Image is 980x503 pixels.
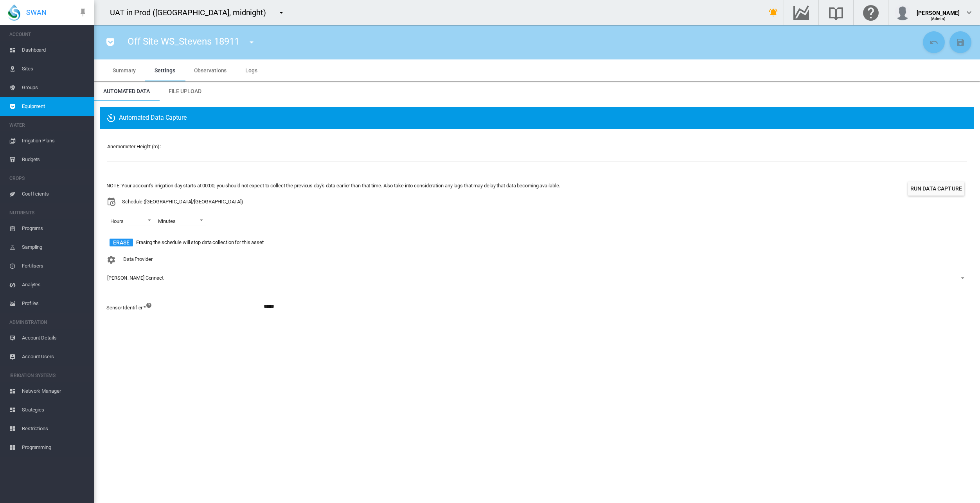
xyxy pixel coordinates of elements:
[22,275,88,294] span: Analytes
[9,369,88,382] span: IRRIGATION SYSTEMS
[22,438,88,457] span: Programming
[929,38,939,47] md-icon: icon-undo
[917,6,960,14] div: [PERSON_NAME]
[78,8,88,17] md-icon: icon-pin
[9,207,88,219] span: NUTRIENTS
[106,113,119,123] md-icon: icon-camera-timer
[22,150,88,169] span: Budgets
[22,329,88,347] span: Account Details
[22,97,88,116] span: Equipment
[106,197,116,207] md-icon: icon-calendar-clock
[792,8,811,17] md-icon: Go to the Data Hub
[22,257,88,275] span: Fertilisers
[8,4,20,21] img: SWAN-Landscape-Logo-Colour-drop.png
[22,419,88,438] span: Restrictions
[106,214,128,229] span: Hours
[923,31,945,53] button: Cancel Changes
[146,300,155,310] md-icon: The unique Identifier used in the data pushed to SWAN.
[154,214,180,229] span: Minutes
[245,67,257,74] span: Logs
[122,198,243,205] span: Schedule ([GEOGRAPHIC_DATA]/[GEOGRAPHIC_DATA])
[9,172,88,185] span: CROPS
[9,119,88,131] span: WATER
[861,8,880,17] md-icon: Click here for help
[22,131,88,150] span: Irrigation Plans
[22,59,88,78] span: Sites
[273,5,289,20] button: icon-menu-down
[895,5,910,20] img: profile.jpg
[22,219,88,238] span: Programs
[102,34,118,50] button: icon-pocket
[113,67,136,74] span: Summary
[106,113,187,123] span: Automated Data Capture
[106,255,116,264] md-icon: icon-cog
[106,300,146,322] label: Sensor Identifier *
[128,36,239,47] span: Off Site WS_Stevens 18911
[107,275,164,281] div: [PERSON_NAME] Connect
[931,16,946,21] span: (Admin)
[9,316,88,329] span: ADMINISTRATION
[110,7,273,18] div: UAT in Prod ([GEOGRAPHIC_DATA], midnight)
[244,34,259,50] button: icon-menu-down
[956,38,965,47] md-icon: icon-content-save
[107,144,161,149] md-label: Anemometer Height (m):
[22,294,88,313] span: Profiles
[22,347,88,366] span: Account Users
[22,78,88,97] span: Groups
[26,7,47,17] span: SWAN
[155,67,175,74] span: Settings
[22,382,88,401] span: Network Manager
[908,181,964,196] button: Run Data Capture
[106,38,115,47] md-icon: icon-pocket
[22,185,88,203] span: Coefficients
[22,41,88,59] span: Dashboard
[9,28,88,41] span: ACCOUNT
[194,67,227,74] span: Observations
[766,5,781,20] button: icon-bell-ring
[22,238,88,257] span: Sampling
[123,257,153,262] span: Data Provider
[769,8,778,17] md-icon: icon-bell-ring
[136,239,264,246] span: Erasing the schedule will stop data collection for this asset
[106,272,967,284] md-select: Configuration: Stevens Connect
[103,88,150,94] span: Automated Data
[22,401,88,419] span: Strategies
[949,31,971,53] button: Save Changes
[110,239,133,246] button: Erase
[263,300,498,322] div: The unique Identifier used in the data pushed to SWAN.
[106,182,560,189] div: NOTE: Your account's irrigation day starts at 00:00, you should not expect to collect the previou...
[247,38,256,47] md-icon: icon-menu-down
[277,8,286,17] md-icon: icon-menu-down
[964,8,974,17] md-icon: icon-chevron-down
[827,8,845,17] md-icon: Search the knowledge base
[169,88,201,94] span: File Upload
